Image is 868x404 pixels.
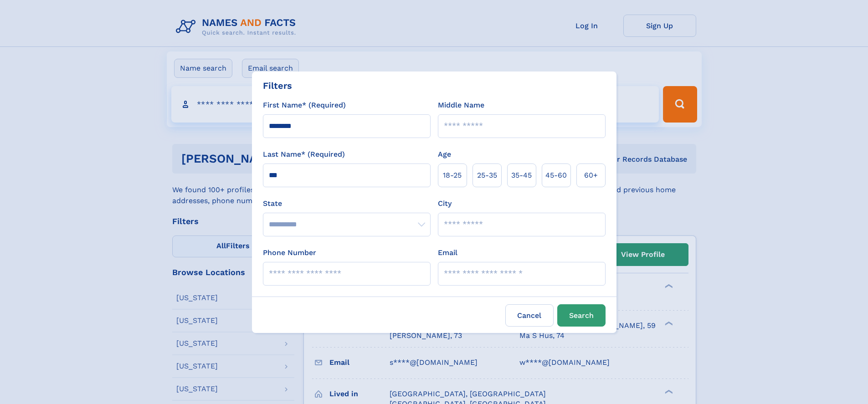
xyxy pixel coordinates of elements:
[557,304,606,327] button: Search
[263,149,345,160] label: Last Name* (Required)
[263,198,431,209] label: State
[511,170,532,181] span: 35‑45
[263,247,316,258] label: Phone Number
[438,247,457,258] label: Email
[477,170,497,181] span: 25‑35
[545,170,567,181] span: 45‑60
[438,149,451,160] label: Age
[505,304,554,327] label: Cancel
[438,198,452,209] label: City
[443,170,462,181] span: 18‑25
[438,100,484,111] label: Middle Name
[263,79,292,92] div: Filters
[584,170,598,181] span: 60+
[263,100,346,111] label: First Name* (Required)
